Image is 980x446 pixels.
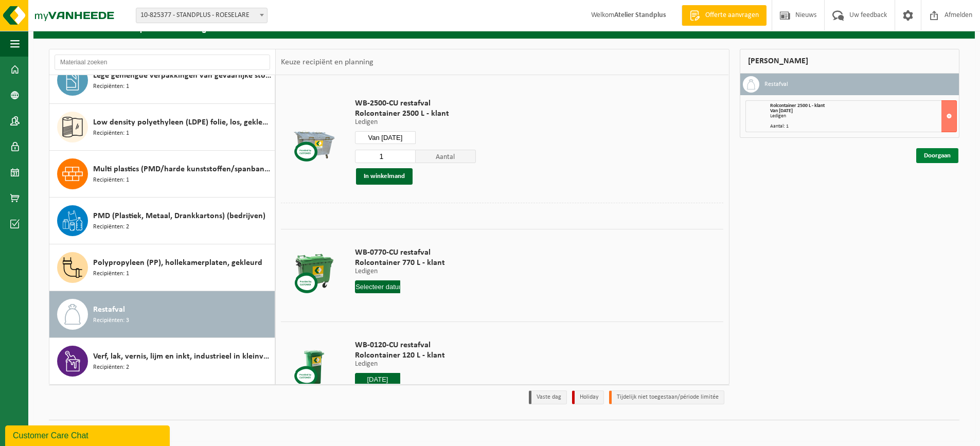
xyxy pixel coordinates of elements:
span: Recipiënten: 1 [93,129,129,138]
span: Recipiënten: 1 [93,82,129,92]
button: Polypropyleen (PP), hollekamerplaten, gekleurd Recipiënten: 1 [49,244,275,291]
span: WB-0770-CU restafval [355,247,445,258]
button: Multi plastics (PMD/harde kunststoffen/spanbanden/EPS/folie naturel/folie gemengd) Recipiënten: 1 [49,151,275,198]
li: Vaste dag [529,390,567,404]
span: Recipiënten: 3 [93,316,129,326]
span: Rolcontainer 120 L - klant [355,350,445,361]
input: Selecteer datum [355,131,416,144]
span: Recipiënten: 1 [93,269,129,279]
li: Tijdelijk niet toegestaan/période limitée [609,390,724,404]
h3: Restafval [764,76,788,93]
button: Lege gemengde verpakkingen van gevaarlijke stoffen Recipiënten: 1 [49,57,275,104]
iframe: chat widget [5,423,172,446]
li: Holiday [572,390,604,404]
span: PMD (Plastiek, Metaal, Drankkartons) (bedrijven) [93,210,265,222]
input: Selecteer datum [355,280,400,293]
strong: Atelier Standplus [614,11,666,19]
span: Recipiënten: 1 [93,175,129,185]
span: Verf, lak, vernis, lijm en inkt, industrieel in kleinverpakking [93,350,272,363]
input: Selecteer datum [355,373,400,386]
span: WB-2500-CU restafval [355,98,476,109]
span: Offerte aanvragen [703,10,761,21]
span: Recipiënten: 2 [93,222,129,232]
span: WB-0120-CU restafval [355,340,445,350]
span: Rolcontainer 2500 L - klant [355,109,476,119]
p: Ledigen [355,119,476,126]
strong: Van [DATE] [770,108,793,114]
button: Verf, lak, vernis, lijm en inkt, industrieel in kleinverpakking Recipiënten: 2 [49,338,275,384]
button: Low density polyethyleen (LDPE) folie, los, gekleurd Recipiënten: 1 [49,104,275,151]
input: Materiaal zoeken [55,55,270,70]
p: Ledigen [355,361,445,368]
span: Lege gemengde verpakkingen van gevaarlijke stoffen [93,69,272,82]
span: Multi plastics (PMD/harde kunststoffen/spanbanden/EPS/folie naturel/folie gemengd) [93,163,272,175]
span: 10-825377 - STANDPLUS - ROESELARE [136,8,267,23]
span: Rolcontainer 770 L - klant [355,258,445,268]
span: Restafval [93,304,125,316]
div: Aantal: 1 [770,124,957,129]
span: 10-825377 - STANDPLUS - ROESELARE [136,8,268,23]
span: Aantal [416,150,476,163]
button: PMD (Plastiek, Metaal, Drankkartons) (bedrijven) Recipiënten: 2 [49,198,275,244]
button: In winkelmand [356,168,413,185]
span: Low density polyethyleen (LDPE) folie, los, gekleurd [93,116,272,129]
a: Offerte aanvragen [682,5,767,26]
span: Polypropyleen (PP), hollekamerplaten, gekleurd [93,257,262,269]
span: Recipiënten: 2 [93,363,129,372]
button: Restafval Recipiënten: 3 [49,291,275,338]
div: Keuze recipiënt en planning [276,49,379,75]
a: Doorgaan [916,148,958,163]
div: Ledigen [770,114,957,119]
p: Ledigen [355,268,445,275]
span: Rolcontainer 2500 L - klant [770,103,825,109]
div: [PERSON_NAME] [740,49,960,74]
